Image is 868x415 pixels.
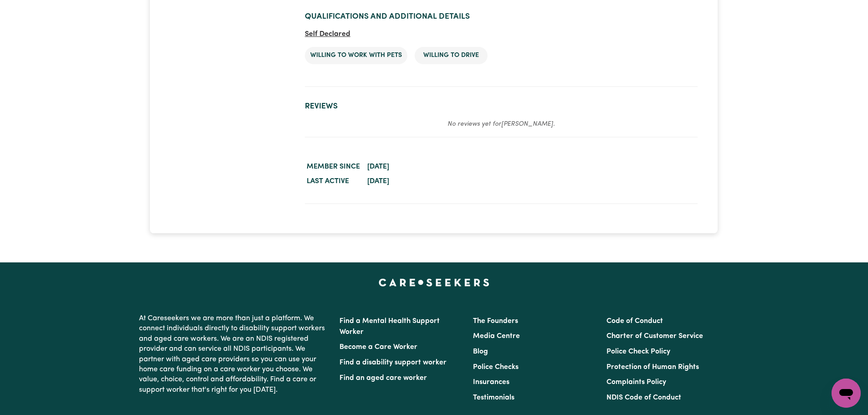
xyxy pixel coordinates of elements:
[305,159,362,174] dt: Member since
[379,279,489,286] a: Careseekers home page
[473,394,514,401] a: Testimonials
[339,343,417,351] a: Become a Care Worker
[305,47,407,64] li: Willing to work with pets
[606,318,663,325] a: Code of Conduct
[473,364,519,371] a: Police Checks
[305,12,698,21] h2: Qualifications and Additional Details
[367,163,389,170] time: [DATE]
[447,121,555,128] em: No reviews yet for [PERSON_NAME] .
[339,318,440,336] a: Find a Mental Health Support Worker
[339,359,447,366] a: Find a disability support worker
[606,348,670,355] a: Police Check Policy
[305,31,350,38] span: Self Declared
[606,379,666,386] a: Complaints Policy
[305,102,698,111] h2: Reviews
[473,348,488,355] a: Blog
[415,47,488,64] li: Willing to drive
[473,318,518,325] a: The Founders
[339,374,427,382] a: Find an aged care worker
[367,178,389,185] time: [DATE]
[305,174,362,189] dt: Last active
[606,394,681,401] a: NDIS Code of Conduct
[832,379,861,408] iframe: Button to launch messaging window
[606,333,703,340] a: Charter of Customer Service
[606,364,699,371] a: Protection of Human Rights
[473,379,509,386] a: Insurances
[473,333,520,340] a: Media Centre
[139,310,329,399] p: At Careseekers we are more than just a platform. We connect individuals directly to disability su...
